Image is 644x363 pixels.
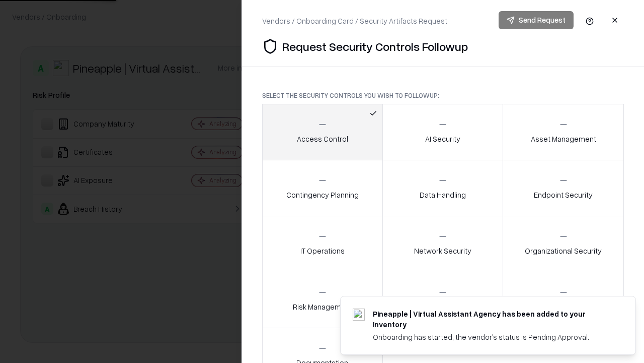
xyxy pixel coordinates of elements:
p: Endpoint Security [534,190,593,200]
p: IT Operations [300,246,345,256]
img: trypineapple.com [353,309,365,321]
button: Organizational Security [503,216,624,272]
p: AI Security [425,134,460,144]
p: Access Control [297,134,348,144]
button: Endpoint Security [503,160,624,216]
button: Data Handling [382,160,504,216]
p: Request Security Controls Followup [282,38,468,54]
p: Risk Management [293,301,352,312]
button: Network Security [382,216,504,272]
div: Vendors / Onboarding Card / Security Artifacts Request [262,16,447,26]
p: Select the security controls you wish to followup: [262,91,624,100]
button: Risk Management [262,272,383,328]
button: Threat Management [503,272,624,328]
div: Pineapple | Virtual Assistant Agency has been added to your inventory [373,309,611,330]
div: Onboarding has started, the vendor's status is Pending Approval. [373,332,611,342]
p: Data Handling [420,190,466,200]
button: AI Security [382,104,504,160]
p: Contingency Planning [286,190,359,200]
p: Network Security [414,246,471,256]
button: Security Incidents [382,272,504,328]
button: IT Operations [262,216,383,272]
p: Organizational Security [525,246,602,256]
button: Contingency Planning [262,160,383,216]
button: Access Control [262,104,383,160]
button: Asset Management [503,104,624,160]
p: Asset Management [531,134,596,144]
